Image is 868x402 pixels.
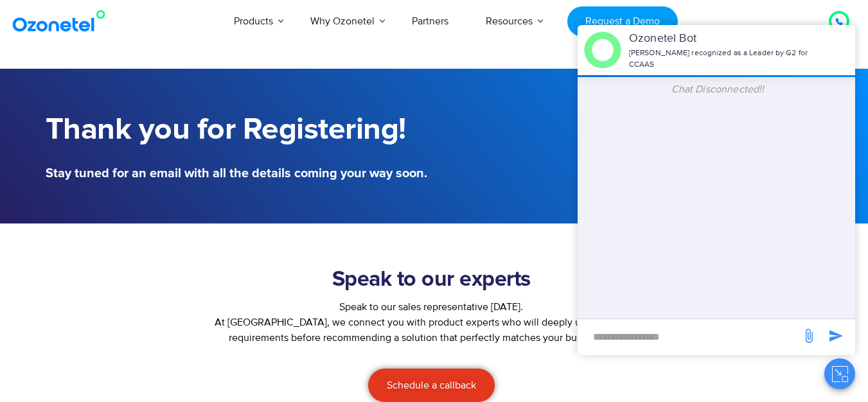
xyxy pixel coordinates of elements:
[387,380,476,390] span: Schedule a callback
[671,83,765,96] span: Chat Disconnected!!
[204,299,660,315] div: Speak to our sales representative [DATE].
[584,326,795,349] div: new-msg-input
[629,30,813,48] p: Ozonetel Bot
[46,167,428,180] h5: Stay tuned for an email with all the details coming your way soon.
[824,358,855,389] button: Close chat
[823,323,849,349] span: send message
[629,48,813,71] p: [PERSON_NAME] recognized as a Leader by G2 for CCAAS
[815,46,825,57] span: end chat or minimize
[584,31,621,69] img: header
[567,6,677,37] a: Request a Demo
[204,267,660,293] h2: Speak to our experts
[46,112,428,148] h1: Thank you for Registering!
[204,315,660,345] p: At [GEOGRAPHIC_DATA], we connect you with product experts who will deeply understand your require...
[796,323,822,349] span: send message
[368,369,495,402] a: Schedule a callback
